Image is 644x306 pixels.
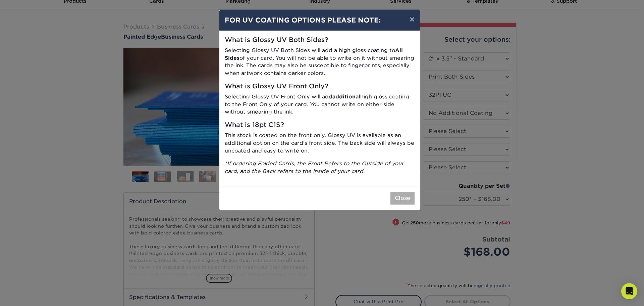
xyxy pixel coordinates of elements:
[390,192,415,205] button: Close
[225,36,415,44] h5: What is Glossy UV Both Sides?
[225,132,415,155] p: This stock is coated on the front only. Glossy UV is available as an additional option on the car...
[404,10,420,29] button: ×
[225,47,403,61] strong: All Sides
[621,283,637,299] div: Open Intercom Messenger
[225,93,415,116] p: Selecting Glossy UV Front Only will add high gloss coating to the Front Only of your card. You ca...
[225,47,415,77] p: Selecting Glossy UV Both Sides will add a high gloss coating to of your card. You will not be abl...
[225,83,415,90] h5: What is Glossy UV Front Only?
[225,15,415,25] h4: FOR UV COATING OPTIONS PLEASE NOTE:
[332,93,360,100] strong: additional
[225,121,415,129] h5: What is 18pt C1S?
[225,160,404,174] i: *If ordering Folded Cards, the Front Refers to the Outside of your card, and the Back refers to t...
